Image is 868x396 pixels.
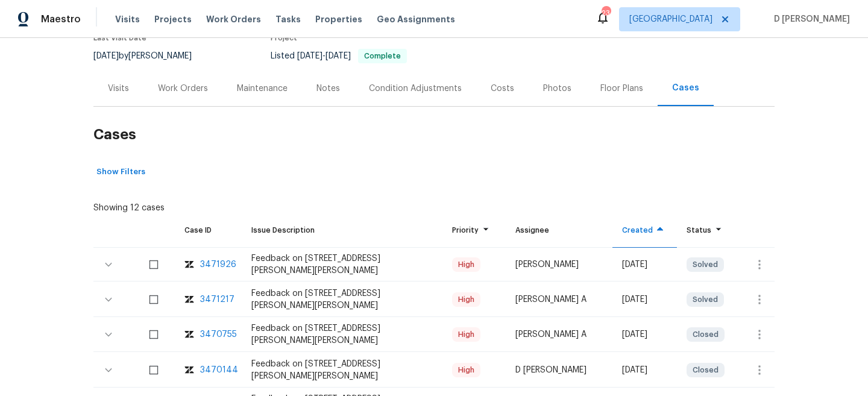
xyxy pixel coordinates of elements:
[622,328,667,341] div: [DATE]
[184,259,194,271] img: zendesk-icon
[158,83,208,95] div: Work Orders
[629,13,712,25] span: [GEOGRAPHIC_DATA]
[200,294,234,306] div: 3471217
[602,7,610,19] div: 23
[377,13,455,25] span: Geo Assignments
[622,364,667,376] div: [DATE]
[93,107,775,163] h2: Cases
[184,364,194,376] img: zendesk-icon
[515,224,603,236] div: Assignee
[688,364,723,376] span: Closed
[688,294,723,306] span: Solved
[491,83,514,95] div: Costs
[93,197,165,214] div: Showing 12 cases
[184,224,232,236] div: Case ID
[316,83,340,95] div: Notes
[154,13,192,25] span: Projects
[359,52,406,60] span: Complete
[452,224,496,236] div: Priority
[515,328,603,341] div: [PERSON_NAME] A
[297,52,351,60] span: -
[515,259,603,271] div: [PERSON_NAME]
[515,294,603,306] div: [PERSON_NAME] A
[93,52,119,60] span: [DATE]
[237,83,288,95] div: Maintenance
[184,259,232,271] a: zendesk-icon3471926
[672,82,699,94] div: Cases
[206,13,261,25] span: Work Orders
[251,224,433,236] div: Issue Description
[453,364,479,376] span: High
[184,294,194,306] img: zendesk-icon
[297,52,322,60] span: [DATE]
[453,294,479,306] span: High
[184,328,194,341] img: zendesk-icon
[251,358,433,382] div: Feedback on [STREET_ADDRESS][PERSON_NAME][PERSON_NAME]
[275,15,301,24] span: Tasks
[315,13,362,25] span: Properties
[108,83,129,95] div: Visits
[184,364,232,376] a: zendesk-icon3470144
[688,259,723,271] span: Solved
[200,328,237,341] div: 3470755
[251,322,433,347] div: Feedback on [STREET_ADDRESS][PERSON_NAME][PERSON_NAME]
[251,253,433,277] div: Feedback on [STREET_ADDRESS][PERSON_NAME][PERSON_NAME]
[688,328,723,341] span: Closed
[184,328,232,341] a: zendesk-icon3470755
[93,163,148,181] button: Show Filters
[184,294,232,306] a: zendesk-icon3471217
[41,13,81,25] span: Maestro
[271,34,297,42] span: Project
[543,83,571,95] div: Photos
[96,165,145,179] span: Show Filters
[93,49,206,63] div: by [PERSON_NAME]
[115,13,140,25] span: Visits
[271,52,407,60] span: Listed
[453,259,479,271] span: High
[622,224,667,236] div: Created
[369,83,462,95] div: Condition Adjustments
[251,288,433,312] div: Feedback on [STREET_ADDRESS][PERSON_NAME][PERSON_NAME]
[515,364,603,376] div: D [PERSON_NAME]
[622,259,667,271] div: [DATE]
[325,52,351,60] span: [DATE]
[622,294,667,306] div: [DATE]
[200,364,238,376] div: 3470144
[200,259,236,271] div: 3471926
[453,328,479,341] span: High
[600,83,643,95] div: Floor Plans
[769,13,850,25] span: D [PERSON_NAME]
[93,34,146,42] span: Last Visit Date
[687,224,726,236] div: Status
